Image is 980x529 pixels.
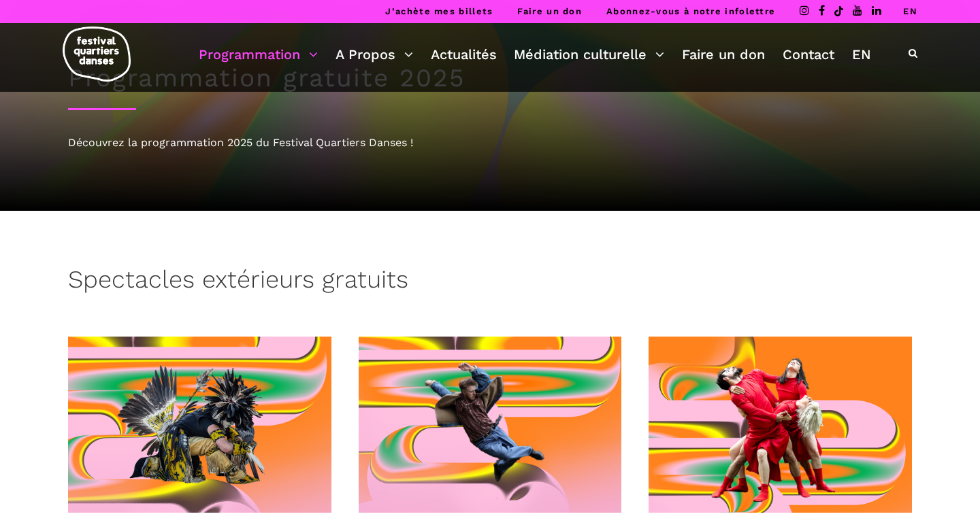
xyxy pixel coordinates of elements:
a: J’achète mes billets [385,6,493,16]
a: Programmation [199,43,318,66]
a: Faire un don [517,6,582,16]
a: Médiation culturelle [514,43,664,66]
a: Abonnez-vous à notre infolettre [606,6,775,16]
div: Découvrez la programmation 2025 du Festival Quartiers Danses ! [68,134,912,152]
a: Contact [783,43,834,66]
a: EN [852,43,871,66]
img: logo-fqd-med [63,27,131,82]
a: EN [903,6,917,16]
a: A Propos [336,43,413,66]
a: Faire un don [682,43,765,66]
a: Actualités [431,43,497,66]
h3: Spectacles extérieurs gratuits [68,265,408,299]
